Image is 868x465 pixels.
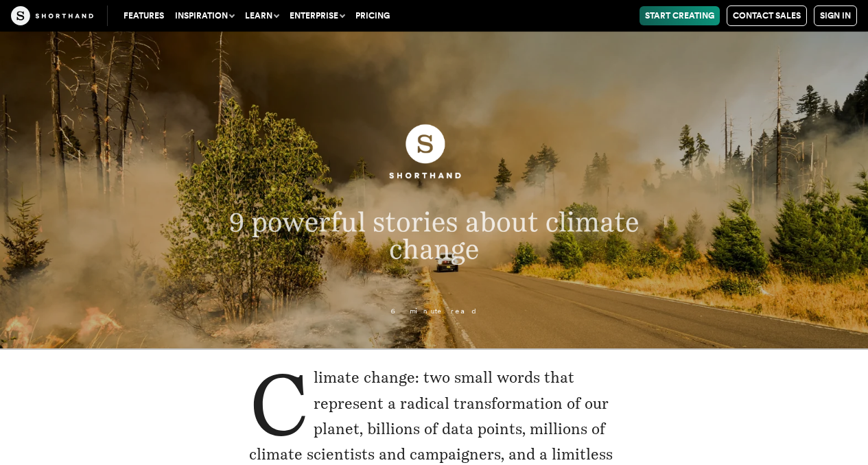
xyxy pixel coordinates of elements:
a: Contact Sales [727,5,807,26]
a: Pricing [350,6,395,25]
a: Sign in [814,5,857,26]
span: 9 powerful stories about climate change [229,205,640,265]
a: Features [118,6,169,25]
button: Learn [239,6,284,25]
img: The Craft [11,6,93,25]
p: 6 minute read [176,308,692,315]
button: Enterprise [284,6,350,25]
a: Start Creating [640,6,720,25]
button: Inspiration [169,6,239,25]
